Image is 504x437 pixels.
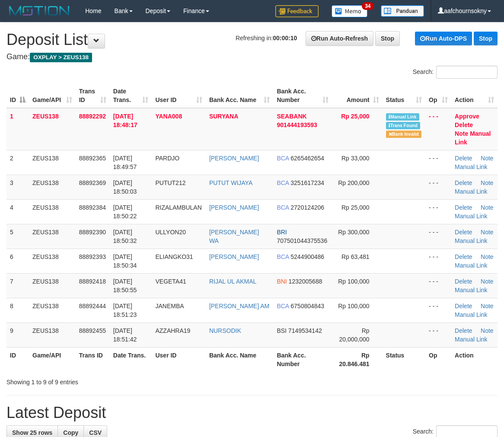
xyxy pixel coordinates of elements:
[29,150,76,175] td: ZEUS138
[455,287,488,293] a: Manual Link
[79,179,106,186] span: 88892369
[341,113,369,120] span: Rp 25,000
[415,32,472,45] a: Run Auto-DPS
[332,83,383,108] th: Amount: activate to sort column ascending
[338,303,369,309] span: Rp 100,000
[375,31,400,46] a: Stop
[206,83,273,108] th: Bank Acc. Name: activate to sort column ascending
[29,108,76,150] td: ZEUS138
[455,262,488,269] a: Manual Link
[383,347,426,372] th: Status
[29,199,76,224] td: ZEUS138
[481,253,494,260] a: Note
[155,253,193,260] span: ELIANGKO31
[425,249,451,273] td: - - -
[425,199,451,224] td: - - -
[290,179,324,186] span: Copy 3251617234 to clipboard
[79,204,106,211] span: 88892384
[481,327,494,334] a: Note
[155,303,184,309] span: JANEMBA
[6,108,29,150] td: 1
[277,253,289,260] span: BCA
[206,347,273,372] th: Bank Acc. Name
[332,347,383,372] th: Rp 20.846.481
[290,253,324,260] span: Copy 5244900486 to clipboard
[277,179,289,186] span: BCA
[386,131,421,138] span: Bank is not match
[481,204,494,211] a: Note
[113,155,137,170] span: [DATE] 18:49:57
[29,175,76,199] td: ZEUS138
[209,327,241,334] a: NURSODIK
[341,204,370,211] span: Rp 25,000
[6,298,29,322] td: 8
[113,278,137,293] span: [DATE] 18:50:55
[455,130,468,137] a: Note
[6,347,29,372] th: ID
[79,113,106,120] span: 88892292
[12,429,52,436] span: Show 25 rows
[6,322,29,347] td: 9
[425,273,451,298] td: - - -
[6,31,498,48] h1: Deposit List
[425,322,451,347] td: - - -
[209,113,238,120] a: SURYANA
[209,204,259,211] a: [PERSON_NAME]
[481,229,494,236] a: Note
[79,155,106,162] span: 88892365
[341,253,370,260] span: Rp 63,481
[209,155,259,162] a: [PERSON_NAME]
[209,229,259,244] a: [PERSON_NAME] WA
[455,130,491,146] a: Manual Link
[76,83,110,108] th: Trans ID: activate to sort column ascending
[30,53,92,62] span: OXPLAY > ZEUS138
[79,278,106,285] span: 88892418
[455,155,472,162] a: Delete
[113,303,137,318] span: [DATE] 18:51:23
[425,150,451,175] td: - - -
[455,253,472,260] a: Delete
[6,175,29,199] td: 3
[383,83,426,108] th: Status: activate to sort column ascending
[6,273,29,298] td: 7
[155,229,186,236] span: ULLYON20
[277,303,289,309] span: BCA
[474,32,498,45] a: Stop
[29,224,76,249] td: ZEUS138
[332,5,368,17] img: Button%20Memo.svg
[273,83,332,108] th: Bank Acc. Number: activate to sort column ascending
[155,155,179,162] span: PARDJO
[6,53,498,61] h4: Game:
[209,179,252,186] a: PUTUT WIJAYA
[236,35,297,41] span: Refreshing in:
[155,278,186,285] span: VEGETA41
[113,204,137,220] span: [DATE] 18:50:22
[79,253,106,260] span: 88892393
[113,229,137,244] span: [DATE] 18:50:32
[209,253,259,260] a: [PERSON_NAME]
[413,66,498,79] label: Search:
[113,327,137,343] span: [DATE] 18:51:42
[455,188,488,195] a: Manual Link
[6,199,29,224] td: 4
[155,113,182,120] span: YANA008
[455,303,472,309] a: Delete
[277,237,327,244] span: Copy 707501044375536 to clipboard
[481,179,494,186] a: Note
[277,121,317,128] span: Copy 901444193593 to clipboard
[6,4,72,17] img: MOTION_logo.png
[306,31,373,46] a: Run Auto-Refresh
[481,155,494,162] a: Note
[338,278,369,285] span: Rp 100,000
[152,347,205,372] th: User ID
[288,327,322,334] span: Copy 7149534142 to clipboard
[113,113,137,128] span: [DATE] 18:48:17
[79,303,106,309] span: 88892444
[455,213,488,220] a: Manual Link
[290,155,324,162] span: Copy 6265462654 to clipboard
[152,83,205,108] th: User ID: activate to sort column ascending
[277,204,289,211] span: BCA
[277,113,306,120] span: SEABANK
[155,204,201,211] span: RIZALAMBULAN
[290,303,324,309] span: Copy 6750804843 to clipboard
